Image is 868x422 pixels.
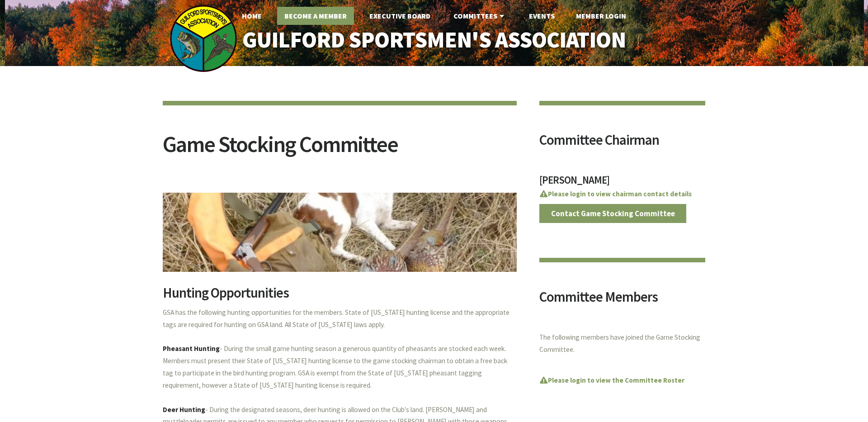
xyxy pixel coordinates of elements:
[539,190,692,198] a: Please login to view chairman contact details
[569,7,633,25] a: Member Login
[539,376,684,384] a: Please login to view the Committee Roster
[163,286,517,307] h2: Hunting Opportunities
[446,7,514,25] a: Committees
[539,204,686,223] a: Contact Game Stocking Committee
[539,332,705,356] p: The following members have joined the Game Stocking Committee.
[362,7,438,25] a: Executive Board
[539,133,705,154] h2: Committee Chairman
[163,133,517,167] h2: Game Stocking Committee
[223,21,645,59] a: Guilford Sportsmen's Association
[277,7,354,25] a: Become A Member
[170,5,237,72] img: logo_sm.png
[163,344,220,353] strong: Pheasant Hunting
[522,7,562,25] a: Events
[163,405,205,414] strong: Deer Hunting
[539,290,705,311] h2: Committee Members
[235,7,269,25] a: Home
[539,175,705,190] h3: [PERSON_NAME]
